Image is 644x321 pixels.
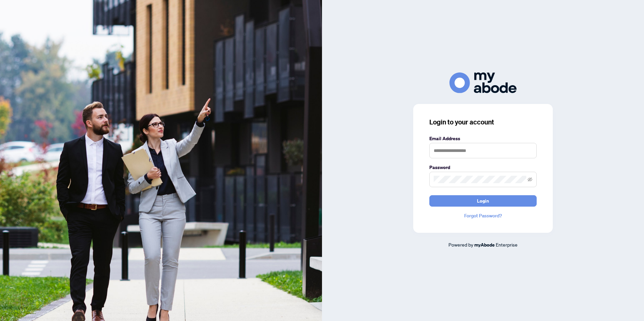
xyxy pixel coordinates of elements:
label: Email Address [429,135,537,142]
a: Forgot Password? [429,212,537,219]
button: Login [429,195,537,207]
h3: Login to your account [429,117,537,127]
a: myAbode [474,241,495,249]
label: Password [429,164,537,171]
img: ma-logo [449,72,517,93]
span: eye-invisible [528,177,532,182]
span: Login [477,196,489,206]
span: Powered by [448,242,473,248]
span: Enterprise [496,242,518,248]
